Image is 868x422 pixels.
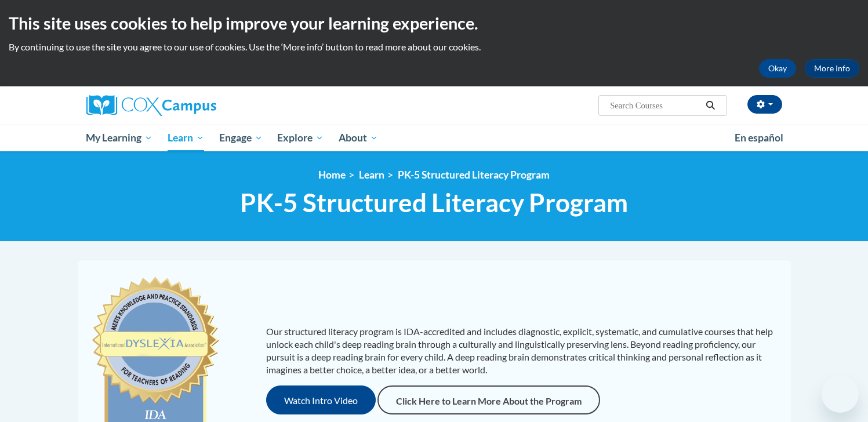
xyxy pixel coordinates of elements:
[339,131,378,145] span: About
[69,125,800,151] div: Main menu
[727,126,791,150] a: En español
[266,385,376,414] button: Watch Intro Video
[160,125,212,151] a: Learn
[79,125,161,151] a: My Learning
[86,131,152,145] span: My Learning
[9,12,859,35] h2: This site uses cookies to help improve your learning experience.
[240,187,628,218] span: PK-5 Structured Literacy Program
[212,125,270,151] a: Engage
[759,59,796,78] button: Okay
[822,376,859,413] iframe: Button to launch messaging window
[609,99,702,112] input: Search Courses
[747,95,782,114] button: Account Settings
[735,132,783,144] span: En español
[9,41,859,53] p: By continuing to use the site you agree to our use of cookies. Use the ‘More info’ button to read...
[331,125,386,151] a: About
[805,59,859,78] a: More Info
[168,131,204,145] span: Learn
[270,125,331,151] a: Explore
[277,131,324,145] span: Explore
[398,169,550,181] a: PK-5 Structured Literacy Program
[266,325,779,376] p: Our structured literacy program is IDA-accredited and includes diagnostic, explicit, systematic, ...
[219,131,263,145] span: Engage
[377,385,600,414] a: Click Here to Learn More About the Program
[702,99,719,112] button: Search
[359,169,384,181] a: Learn
[86,95,307,116] a: Cox Campus
[318,169,346,181] a: Home
[86,95,216,116] img: Cox Campus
